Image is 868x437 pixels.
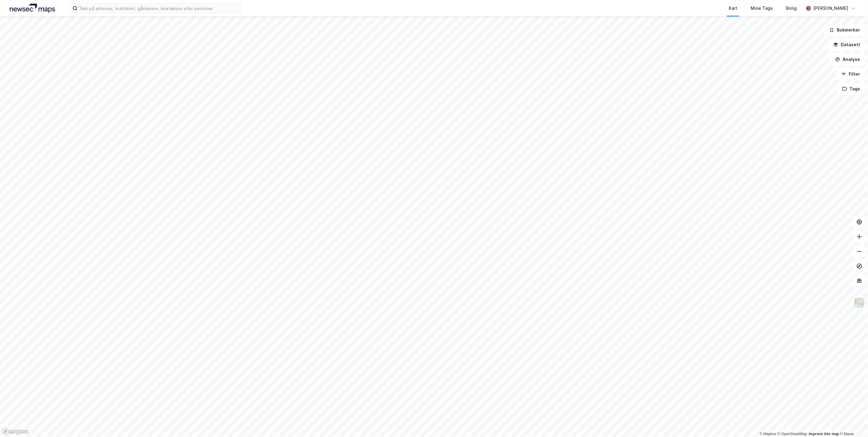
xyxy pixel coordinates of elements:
[77,4,241,13] input: Søk på adresse, matrikkel, gårdeiere, leietakere eller personer
[786,5,797,12] div: Bolig
[10,4,55,13] img: logo.a4113a55bc3d86da70a041830d287a7e.svg
[830,53,866,66] button: Analyse
[836,68,866,80] button: Filter
[837,408,868,437] iframe: Chat Widget
[778,432,807,436] a: OpenStreetMap
[837,408,868,437] div: Kontrollprogram for chat
[814,5,848,12] div: [PERSON_NAME]
[837,83,866,95] button: Tags
[760,432,776,436] a: Mapbox
[751,5,773,12] div: Mine Tags
[729,5,737,12] div: Kart
[2,428,29,435] a: Mapbox homepage
[854,297,865,309] img: Z
[824,24,866,36] button: Bokmerker
[809,432,839,436] a: Improve this map
[828,39,866,51] button: Datasett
